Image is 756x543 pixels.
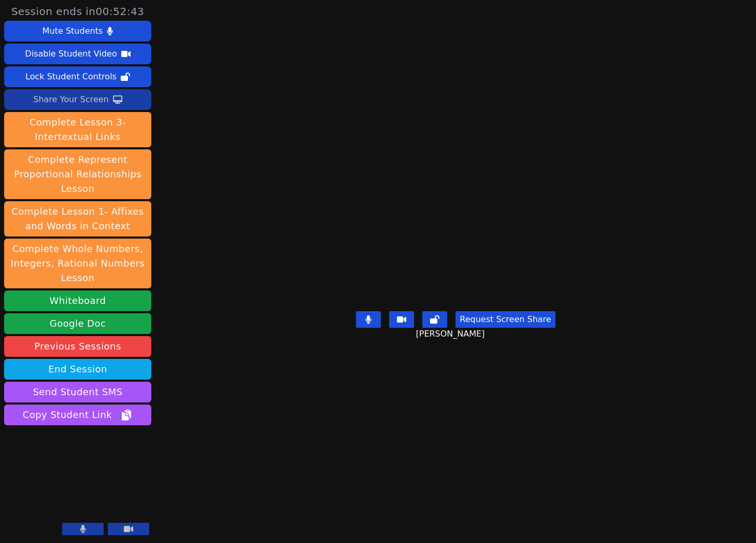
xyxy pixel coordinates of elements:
div: Mute Students [42,23,103,39]
time: 00:52:43 [96,5,145,18]
button: Send Student SMS [4,382,151,402]
button: Request Screen Share [455,311,555,328]
button: Whiteboard [4,290,151,311]
span: Session ends in [11,4,145,19]
button: End Session [4,359,151,380]
button: Lock Student Controls [4,66,151,87]
button: Disable Student Video [4,44,151,64]
button: Copy Student Link [4,405,151,425]
div: Share Your Screen [33,91,109,108]
button: Share Your Screen [4,89,151,110]
a: Previous Sessions [4,336,151,357]
button: Complete Lesson 3- Intertextual Links [4,112,151,147]
button: Mute Students [4,21,151,41]
div: Disable Student Video [25,46,117,62]
span: [PERSON_NAME] [416,328,488,340]
div: Lock Student Controls [25,68,117,85]
button: Complete Whole Numbers, Integers, Rational Numbers Lesson [4,239,151,288]
button: Complete Represent Proportional Relationships Lesson [4,149,151,199]
span: Copy Student Link [23,408,133,422]
a: Google Doc [4,313,151,334]
button: Complete Lesson 1- Affixes and Words in Context [4,201,151,236]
